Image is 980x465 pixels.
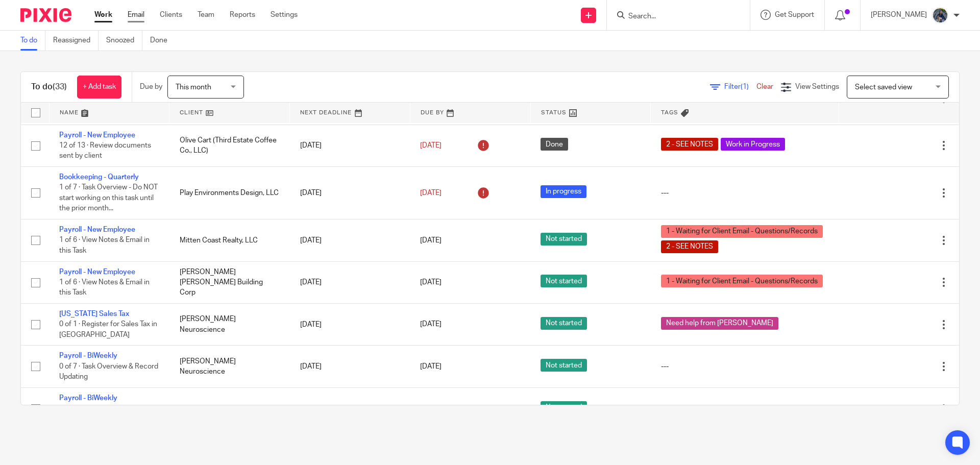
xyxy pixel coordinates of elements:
span: [DATE] [420,363,442,370]
span: 0 of 7 · Task Overview & Record Updating [59,363,158,381]
a: Team [198,10,214,20]
td: [DATE] [290,219,410,261]
div: --- [661,188,828,198]
span: (1) [741,83,749,90]
span: 1 of 6 · View Notes & Email in this Task [59,237,150,255]
a: Payroll - New Employee [59,268,135,276]
span: View Settings [795,83,839,90]
div: --- [661,404,828,414]
span: [DATE] [420,189,442,197]
span: Select saved view [855,84,912,91]
td: [DATE] [290,167,410,219]
span: Done [541,138,568,151]
span: [DATE] [420,321,442,328]
img: 20210918_184149%20(2).jpg [932,7,948,23]
span: Need help from [PERSON_NAME] [661,317,778,330]
div: --- [661,361,828,372]
span: Tags [661,110,678,115]
span: (33) [53,83,67,91]
span: 0 of 1 · Register for Sales Tax in [GEOGRAPHIC_DATA] [59,321,157,339]
span: 12 of 13 · Review documents sent by client [59,142,151,160]
span: Not started [541,233,587,246]
a: Payroll - BiWeekly [59,352,117,359]
a: + Add task [77,76,121,99]
a: To do [20,31,45,51]
a: Clear [756,83,773,90]
a: Clients [160,10,182,20]
a: Settings [271,10,298,20]
td: Northwest Optometry [169,387,290,429]
a: Payroll - BiWeekly [59,395,117,402]
a: Email [128,10,144,20]
span: [DATE] [420,279,442,286]
input: Search [627,12,719,21]
span: 2 - SEE NOTES [661,138,718,151]
a: [US_STATE] Sales Tax [59,310,129,317]
td: Mitten Coast Realty, LLC [169,219,290,261]
td: [PERSON_NAME] Neuroscience [169,346,290,387]
a: Snoozed [106,31,142,51]
a: Done [150,31,175,51]
span: 1 - Waiting for Client Email - Questions/Records [661,225,823,238]
p: Due by [140,82,162,92]
span: Filter [724,83,756,90]
span: Not started [541,359,587,372]
td: [DATE] [290,261,410,303]
span: 1 - Waiting for Client Email - Questions/Records [661,275,823,287]
span: 2 - SEE NOTES [661,240,718,253]
span: [DATE] [420,237,442,244]
a: Work [94,10,112,20]
a: Reports [230,10,255,20]
span: 1 of 6 · View Notes & Email in this Task [59,279,150,297]
td: [PERSON_NAME] Neuroscience [169,304,290,346]
span: Not started [541,401,587,414]
a: Payroll - New Employee [59,132,135,139]
td: [DATE] [290,304,410,346]
a: Reassigned [53,31,99,51]
p: [PERSON_NAME] [871,10,927,20]
td: Olive Cart (Third Estate Coffee Co., LLC) [169,125,290,166]
span: 1 of 7 · Task Overview - Do NOT start working on this task until the prior month... [59,184,158,212]
img: Pixie [20,8,71,22]
td: [DATE] [290,387,410,429]
a: Bookkeeping - Quarterly [59,174,139,181]
span: Get Support [775,11,814,18]
td: [DATE] [290,346,410,387]
span: This month [176,84,211,91]
td: [DATE] [290,125,410,166]
span: In progress [541,185,586,198]
span: Work in Progress [721,138,785,151]
td: Play Environments Design, LLC [169,167,290,219]
span: [DATE] [420,142,442,149]
span: Not started [541,317,587,330]
span: Not started [541,275,587,287]
td: [PERSON_NAME] [PERSON_NAME] Building Corp [169,261,290,303]
a: Payroll - New Employee [59,226,135,233]
h1: To do [31,82,67,92]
